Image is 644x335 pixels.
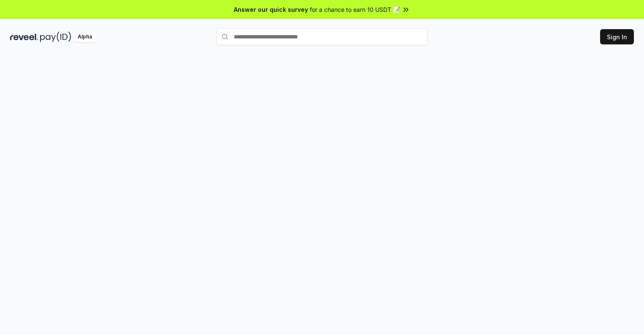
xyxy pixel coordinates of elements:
[600,29,634,44] button: Sign In
[10,32,38,42] img: reveel_dark
[40,32,71,42] img: pay_id
[234,5,308,14] span: Answer our quick survey
[73,32,97,42] div: Alpha
[310,5,400,14] span: for a chance to earn 10 USDT 📝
